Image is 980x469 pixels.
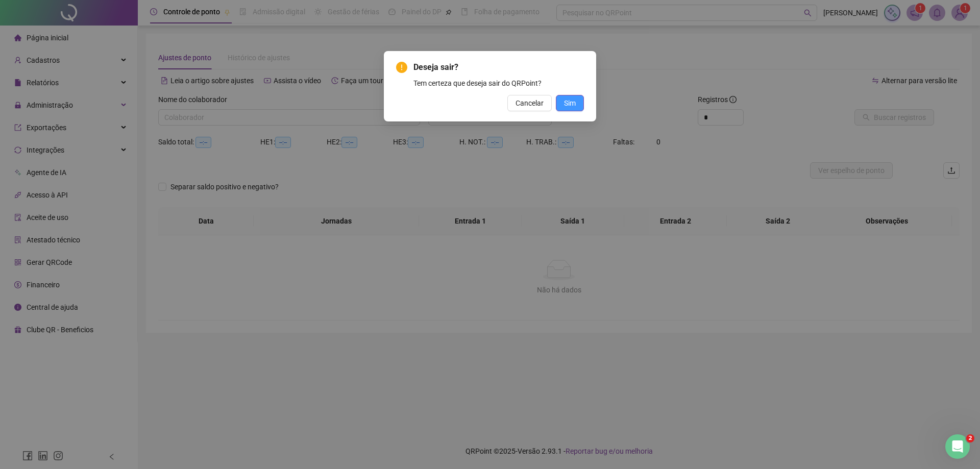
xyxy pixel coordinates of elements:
span: exclamation-circle [396,62,407,73]
span: Sim [564,97,576,109]
span: 2 [966,434,974,442]
button: Cancelar [507,95,552,111]
div: Tem certeza que deseja sair do QRPoint? [413,78,584,89]
span: Deseja sair? [413,61,584,73]
iframe: Intercom live chat [945,434,970,459]
span: Cancelar [516,97,544,109]
button: Sim [556,95,584,111]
